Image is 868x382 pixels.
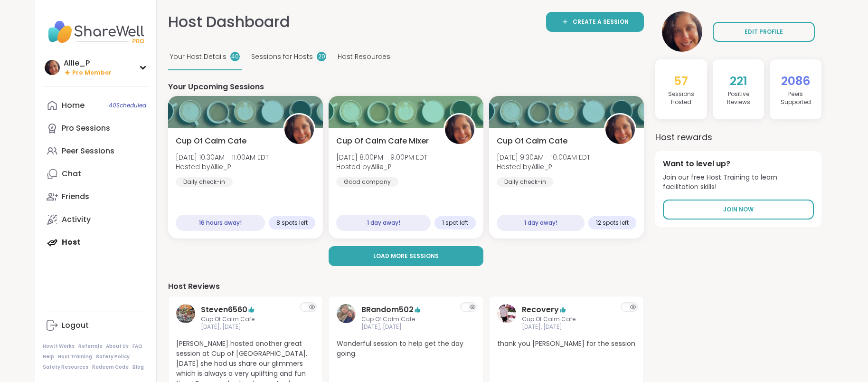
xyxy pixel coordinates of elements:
[373,252,439,260] span: Load more sessions
[723,205,754,214] span: Join Now
[655,131,821,143] h3: Host rewards
[361,315,451,324] span: Cup Of Calm Cafe
[522,304,559,315] a: Recovery
[43,343,75,350] a: How It Works
[497,304,516,323] img: Recovery
[230,52,240,61] div: 40
[781,73,810,89] span: 2086
[62,146,114,156] div: Peer Sessions
[132,343,142,350] a: FAQ
[337,339,475,359] span: Wonderful session to help get the day going.
[713,22,815,42] a: EDIT PROFILE
[497,162,590,172] span: Hosted by
[442,219,468,227] span: 1 spot left
[522,323,611,331] span: [DATE], [DATE]
[663,173,814,191] span: Join our free Host Training to learn facilitation skills!
[674,73,688,89] span: 57
[717,90,761,106] h4: Positive Review s
[338,52,390,62] span: Host Resources
[201,304,247,315] a: Steven6560
[497,304,516,332] a: Recovery
[337,304,356,323] img: BRandom502
[176,177,233,187] div: Daily check-in
[170,52,226,62] span: Your Host Details
[774,90,818,106] h4: Peers Supported
[361,323,451,331] span: [DATE], [DATE]
[132,364,144,371] a: Blog
[522,315,611,324] span: Cup Of Calm Cafe
[62,320,89,331] div: Logout
[43,162,149,185] a: Chat
[43,185,149,208] a: Friends
[176,162,269,172] span: Hosted by
[43,94,149,117] a: Home40Scheduled
[92,364,129,371] a: Redeem Code
[168,11,290,33] h1: Host Dashboard
[317,52,326,61] div: 20
[329,246,483,266] button: Load more sessions
[336,153,427,162] span: [DATE] 8:00PM - 9:00PM EDT
[43,15,149,48] img: ShareWell Nav Logo
[176,135,246,147] span: Cup Of Calm Cafe
[168,281,644,292] h4: Host Reviews
[745,28,783,36] span: EDIT PROFILE
[336,162,427,172] span: Hosted by
[176,304,195,323] img: Steven6560
[251,52,313,62] span: Sessions for Hosts
[45,60,60,75] img: Allie_P
[72,69,112,77] span: Pro Member
[371,162,392,172] b: Allie_P
[58,353,92,360] a: Host Training
[336,177,398,187] div: Good company
[62,191,89,202] div: Friends
[730,73,747,89] span: 221
[43,208,149,231] a: Activity
[109,102,146,109] span: 40 Scheduled
[43,140,149,162] a: Peer Sessions
[284,115,314,144] img: Allie_P
[176,215,265,231] div: 16 hours away!
[662,11,702,52] img: Allie_P
[43,117,149,140] a: Pro Sessions
[663,200,814,220] a: Join Now
[43,314,149,337] a: Logout
[659,90,703,106] h4: Sessions Hosted
[497,215,585,231] div: 1 day away!
[62,214,91,225] div: Activity
[337,304,356,332] a: BRandom502
[96,353,130,360] a: Safety Policy
[43,353,54,360] a: Help
[573,18,629,26] span: Create a session
[176,304,195,332] a: Steven6560
[445,115,474,144] img: Allie_P
[663,159,814,169] h4: Want to level up?
[106,343,129,350] a: About Us
[361,304,414,315] a: BRandom502
[168,82,644,92] h4: Your Upcoming Sessions
[605,115,635,144] img: Allie_P
[336,135,429,147] span: Cup Of Calm Cafe Mixer
[201,315,290,324] span: Cup Of Calm Cafe
[497,135,567,147] span: Cup Of Calm Cafe
[64,58,112,68] div: Allie_P
[78,343,102,350] a: Referrals
[62,123,110,134] div: Pro Sessions
[336,215,431,231] div: 1 day away!
[497,339,636,349] span: thank you [PERSON_NAME] for the session
[546,12,644,32] a: Create a session
[497,177,554,187] div: Daily check-in
[596,219,629,227] span: 12 spots left
[276,219,308,227] span: 8 spots left
[531,162,552,172] b: Allie_P
[210,162,231,172] b: Allie_P
[62,169,81,179] div: Chat
[62,100,85,111] div: Home
[497,153,590,162] span: [DATE] 9:30AM - 10:00AM EDT
[176,153,269,162] span: [DATE] 10:30AM - 11:00AM EDT
[201,323,290,331] span: [DATE], [DATE]
[43,364,88,371] a: Safety Resources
